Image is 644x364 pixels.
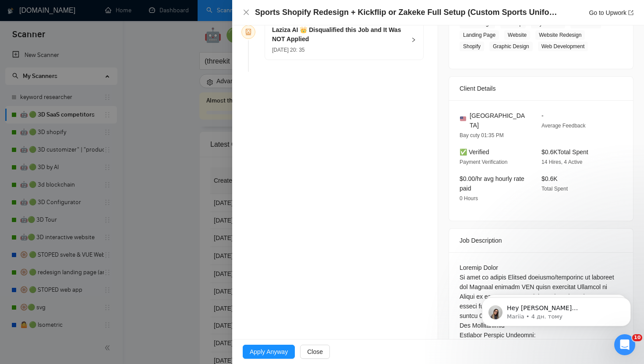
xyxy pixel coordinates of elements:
span: Landing Page [460,30,499,40]
span: Apply Anyway [250,347,288,357]
iframe: Intercom live chat [614,334,635,355]
h4: Sports Shopify Redesign + Kickflip or Zakeke Full Setup (Custom Sports Uniforms) — 7-10 DAY DEADLINE [255,7,557,18]
a: Go to Upworkexport [589,9,633,16]
span: Website [504,30,530,40]
iframe: Intercom notifications повідомлення [469,279,644,340]
button: Close [300,345,330,359]
span: Average Feedback [541,123,586,129]
span: Close [307,347,323,357]
span: [GEOGRAPHIC_DATA] [470,111,527,130]
span: Web Development [538,42,588,51]
span: Payment Verification [460,159,507,165]
div: Job Description [460,229,623,252]
h5: Laziza AI 👑 Disqualified this Job and It Was NOT Applied [272,25,406,44]
div: Client Details [460,77,623,100]
span: Shopify [460,42,484,51]
span: export [628,10,633,15]
span: right [411,37,416,42]
span: close [243,9,250,16]
button: Apply Anyway [243,345,295,359]
span: robot [245,29,251,35]
span: Bay cuty 01:35 PM [460,132,504,138]
span: ✅ Verified [460,148,489,155]
span: Graphic Design [489,42,533,51]
span: 0 Hours [460,195,478,201]
span: $0.00/hr avg hourly rate paid [460,175,524,192]
span: Total Spent [541,186,568,192]
button: Close [243,9,250,16]
span: [DATE] 20: 35 [272,47,304,53]
span: $0.6K Total Spent [541,148,588,155]
span: - [541,112,544,119]
img: 🇺🇸 [460,116,466,122]
span: 10 [632,334,642,341]
span: $0.6K [541,175,558,182]
span: 14 Hires, 4 Active [541,159,582,165]
span: Website Redesign [535,30,585,40]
